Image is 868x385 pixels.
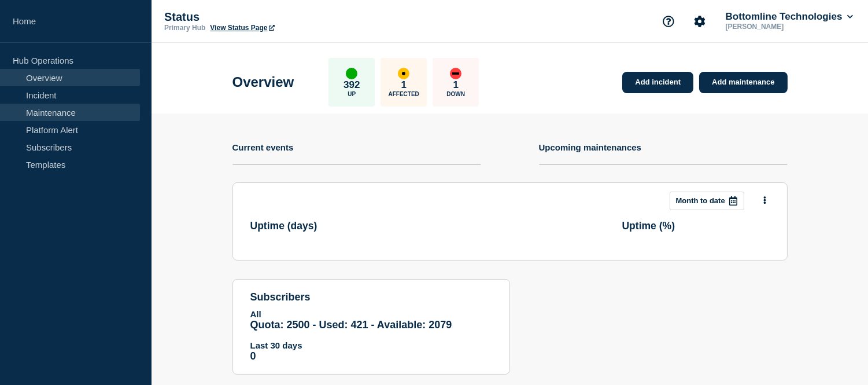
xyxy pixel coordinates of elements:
p: Affected [389,91,419,97]
p: 0 [250,350,492,362]
p: Status [164,10,396,24]
p: Up [348,91,356,97]
p: Last 30 days [250,340,492,350]
h3: Uptime ( % ) [622,220,675,232]
div: up [346,68,357,79]
h3: Uptime ( days ) [250,220,317,232]
button: Account settings [688,9,712,34]
p: 1 [401,79,407,91]
h4: Upcoming maintenances [539,142,642,152]
button: Month to date [670,192,744,210]
p: All [250,309,492,319]
p: Down [446,91,465,97]
p: Primary Hub [164,24,205,32]
p: [PERSON_NAME] [723,23,844,31]
h1: Overview [232,74,294,90]
a: View Status Page [210,24,274,32]
span: Quota: 2500 - Used: 421 - Available: 2079 [250,319,452,331]
div: down [450,68,461,79]
a: Add maintenance [699,72,787,93]
button: Support [656,9,681,34]
p: 392 [343,79,360,91]
div: affected [398,68,409,79]
button: Bottomline Technologies [723,11,855,23]
a: Add incident [622,72,693,93]
p: Month to date [676,196,725,205]
p: 1 [453,79,459,91]
h4: subscribers [250,291,492,303]
h4: Current events [232,142,294,152]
